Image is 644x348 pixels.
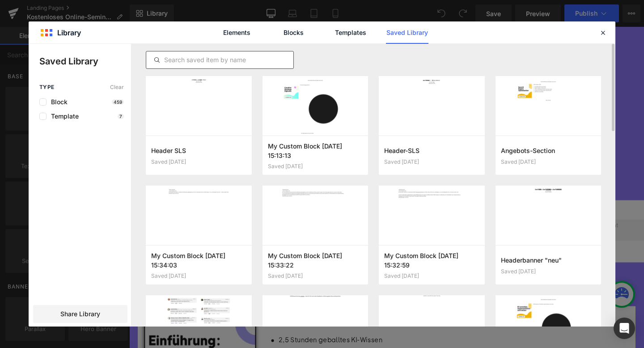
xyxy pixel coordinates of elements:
[272,21,315,44] a: Blocks
[118,114,124,119] p: 7
[155,269,387,284] span: Dieses Weiterbildungsangebot passt dazu
[501,159,596,165] div: Saved [DATE]
[138,137,403,149] p: Seminar-Host
[157,323,322,335] div: 2,5 Stunden geballtes KI-Wissen
[240,55,352,65] strong: Melde dich jetzt kostenlos an!
[151,251,246,269] h3: My Custom Block [DATE] 15:34:03
[384,146,479,155] h3: Header-SLS
[112,99,124,105] p: 459
[240,126,301,136] b: [PERSON_NAME]
[268,273,363,279] div: Saved [DATE]
[384,251,479,269] h3: My Custom Block [DATE] 15:32:59
[151,146,246,155] h3: Header SLS
[329,21,372,44] a: Templates
[386,21,428,44] a: Saved Library
[384,159,479,165] div: Saved [DATE]
[614,318,635,339] div: Open Intercom Messenger
[146,55,293,65] input: Search saved item by name
[216,21,258,44] a: Elements
[47,113,79,120] span: Template
[110,84,124,90] span: Clear
[268,251,363,269] h3: My Custom Block [DATE] 15:33:22
[138,41,403,54] div: Neben praktischen Insights bleibt auch Zeit für individuelle Fragen.
[155,3,360,13] font: [PERSON_NAME] ultimative Checkliste: AIO, GEO, LLMO & Co.
[47,98,68,106] span: Block
[501,268,596,275] div: Saved [DATE]
[268,141,363,160] h3: My Custom Block [DATE] 15:13:13
[147,303,357,314] span: OMR Online-Seminar | Einführung: KI & Marketing
[268,163,363,170] div: Saved [DATE]
[138,54,403,67] div: Los geht’s am [DATE] 11 Uhr.
[501,146,596,155] h3: Angebots-Section
[501,255,596,265] h3: Headerbanner "neu"
[39,55,131,68] p: Saved Library
[151,159,246,165] div: Saved [DATE]
[151,273,246,279] div: Saved [DATE]
[155,23,294,32] font: Einblick in eines der neuesten KI-Features
[60,310,100,318] span: Share Library
[39,84,55,90] span: Type
[384,273,479,279] div: Saved [DATE]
